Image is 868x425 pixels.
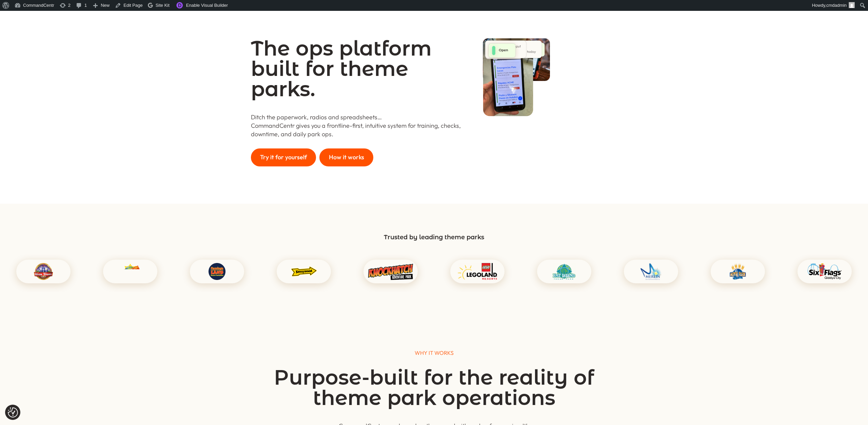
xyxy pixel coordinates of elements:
[807,263,842,280] img: SixFlags
[640,263,662,280] img: Merlin_Entertainments_2013 (1)
[730,263,746,280] img: Movie_Park_Germany_Logo (1)
[34,263,53,280] img: atr-logo
[483,38,533,116] img: Mobile Device
[209,263,225,280] img: Flamingo-Land_Resort.svg_
[274,365,594,410] span: Purpose-built for the reality of theme park operations
[384,234,484,241] span: Trusted by leading theme parks
[156,3,170,8] span: Site Kit
[826,3,847,8] span: cmdadmin
[251,122,461,138] span: CommandCentr gives you a frontline-first, intuitive system for training, checks, downtime, and da...
[319,148,373,166] a: How it works
[553,263,576,280] img: Lost Island Theme Park
[8,407,18,418] img: Revisit consent button
[251,36,432,101] span: The ops platform built for theme parks.
[251,113,382,121] span: Ditch the paperwork, radios and spreadsheets…
[458,263,497,280] img: Legoland_resorts_logo-1
[251,349,617,357] p: WHY IT WORKS
[121,263,140,280] img: Chessington_World_of_Adventures_Resort_official_Logo-300x269
[251,148,316,166] a: Try it for yourself
[8,407,18,418] button: Consent Preferences
[291,263,317,280] img: Kennywood_Arrow_logo (1)
[368,263,413,280] img: KnockHatch-Logo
